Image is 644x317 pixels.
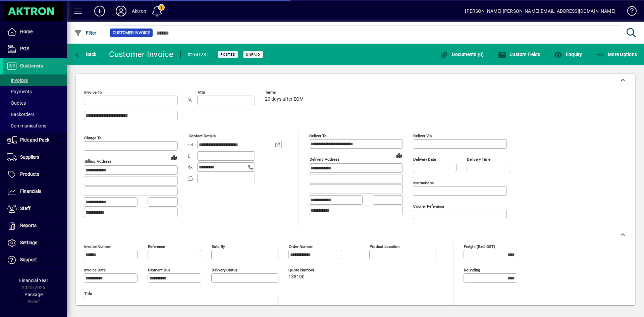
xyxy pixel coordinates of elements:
[20,240,37,245] span: Settings
[74,30,97,36] span: Filter
[7,77,28,83] span: Invoices
[20,63,43,68] span: Customers
[3,97,67,109] a: Quotes
[552,48,584,60] button: Enquiry
[554,52,582,57] span: Enquiry
[113,30,150,36] span: Customer Invoice
[20,29,33,34] span: Home
[7,123,46,128] span: Communications
[3,200,67,217] a: Staff
[20,154,39,160] span: Suppliers
[3,132,67,149] a: Pick and Pack
[212,268,237,272] mat-label: Delivery status
[440,52,484,57] span: Documents (0)
[413,134,432,138] mat-label: Deliver via
[84,244,111,249] mat-label: Invoice number
[20,189,41,194] span: Financials
[3,166,67,183] a: Products
[89,5,110,17] button: Add
[465,6,615,16] div: [PERSON_NAME] [PERSON_NAME][EMAIL_ADDRESS][DOMAIN_NAME]
[109,49,174,60] div: Customer Invoice
[7,112,35,117] span: Backorders
[3,120,67,131] a: Communications
[3,23,67,40] a: Home
[498,52,540,57] span: Custom Fields
[3,234,67,251] a: Settings
[289,244,313,249] mat-label: Order number
[187,49,210,60] div: #250281
[132,6,146,16] div: Aktron
[198,90,205,95] mat-label: Attn
[3,149,67,166] a: Suppliers
[20,206,31,211] span: Staff
[595,48,639,60] button: More Options
[84,268,106,272] mat-label: Invoice date
[3,41,67,57] a: POS
[413,180,434,185] mat-label: Instructions
[84,90,102,95] mat-label: Invoice To
[72,48,98,60] button: Back
[20,223,37,228] span: Reports
[413,157,436,162] mat-label: Delivery date
[20,171,39,177] span: Products
[74,52,97,57] span: Back
[413,204,444,209] mat-label: Courier Reference
[110,5,132,17] button: Profile
[20,257,37,262] span: Support
[496,48,542,60] button: Custom Fields
[467,157,490,162] mat-label: Delivery time
[72,27,98,39] button: Filter
[20,137,49,143] span: Pick and Pack
[67,48,104,60] app-page-header-button: Back
[439,48,486,60] button: Documents (0)
[265,97,304,102] span: 20 days after EOM
[7,89,32,94] span: Payments
[7,100,26,106] span: Quotes
[84,136,102,140] mat-label: Charge To
[3,74,67,86] a: Invoices
[288,268,329,272] span: Quote number
[20,46,29,51] span: POS
[596,52,637,57] span: More Options
[148,244,165,249] mat-label: Reference
[3,183,67,200] a: Financials
[622,1,636,23] a: Knowledge Base
[309,134,327,138] mat-label: Deliver To
[265,90,305,95] span: Terms
[370,244,399,249] mat-label: Product location
[212,244,225,249] mat-label: Sold by
[464,268,480,272] mat-label: Rounding
[148,268,170,272] mat-label: Payment due
[3,109,67,120] a: Backorders
[246,52,260,57] span: Unpaid
[3,252,67,268] a: Support
[3,86,67,97] a: Payments
[288,274,305,280] span: 138190
[19,278,48,283] span: Financial Year
[220,52,235,57] span: Posted
[3,217,67,234] a: Reports
[169,152,179,163] a: View on map
[464,244,495,249] mat-label: Freight (excl GST)
[84,291,92,296] mat-label: Title
[24,292,43,297] span: Package
[394,150,405,161] a: View on map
